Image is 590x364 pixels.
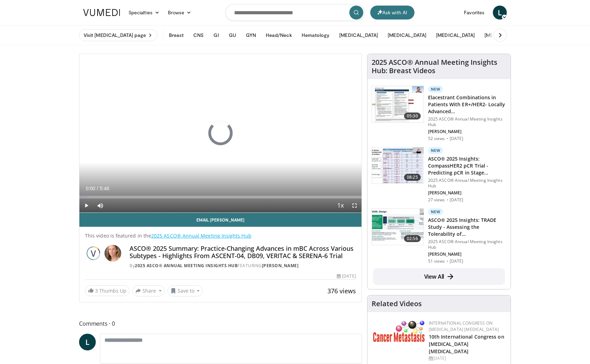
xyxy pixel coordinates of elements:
[83,9,120,16] img: VuMedi Logo
[428,217,506,238] h3: ASCO® 2025 Insights: TRADE Study - Assessing the Tolerability of [PERSON_NAME]…
[79,29,157,41] a: Visit [MEDICAL_DATA] page
[450,258,464,264] p: [DATE]
[428,208,443,215] p: New
[373,268,505,285] a: View All
[85,285,130,296] a: 3 Thumbs Up
[428,239,506,250] p: 2025 ASCO® Annual Meeting Insights Hub
[429,333,504,355] a: 10th International Congress on [MEDICAL_DATA] [MEDICAL_DATA]
[372,86,506,141] a: 05:30 New Elacestrant Combinations in Patients With ER+/HER2- Locally Advanced… 2025 ASCO® Annual...
[493,6,507,20] a: L
[428,147,443,154] p: New
[428,190,506,196] p: [PERSON_NAME]
[447,136,448,141] div: ·
[79,54,362,213] video-js: Video Player
[95,287,98,294] span: 3
[428,155,506,176] h3: ASCO® 2025 Insights: CompassHER2 pCR Trial - Predicting pCR in Stage…
[130,245,356,260] h4: ASCO® 2025 Summary: Practice-Changing Advances in mBC Across Various Subtypes - Highlights From A...
[242,28,260,42] button: GYN
[79,334,96,350] a: L
[447,258,448,264] div: ·
[79,196,362,199] div: Progress Bar
[85,245,102,262] img: 2025 ASCO® Annual Meeting Insights Hub
[97,186,98,191] span: /
[85,232,356,239] p: This video is featured in the
[79,199,93,212] button: Play
[79,319,362,328] span: Comments 0
[372,86,424,122] img: daa17dac-e583-41a0-b24c-09cd222882b1.150x105_q85_crop-smart_upscale.jpg
[335,28,382,42] button: [MEDICAL_DATA]
[135,263,238,269] a: 2025 ASCO® Annual Meeting Insights Hub
[428,251,506,257] p: [PERSON_NAME]
[334,199,348,212] button: Playback Rate
[337,273,356,279] div: [DATE]
[428,258,445,264] p: 51 views
[164,6,196,20] a: Browse
[429,355,505,362] div: [DATE]
[151,232,251,239] a: 2025 ASCO® Annual Meeting Insights Hub
[460,6,489,20] a: Favorites
[404,113,421,119] span: 05:30
[447,197,448,203] div: ·
[209,28,223,42] button: GI
[165,28,188,42] button: Breast
[428,197,445,203] p: 27 views
[372,147,424,184] img: ff61f47f-3848-4312-8336-7bfa7d1b103a.150x105_q85_crop-smart_upscale.jpg
[428,116,506,127] p: 2025 ASCO® Annual Meeting Insights Hub
[428,94,506,115] h3: Elacestrant Combinations in Patients With ER+/HER2- Locally Advanced…
[370,6,414,20] button: Ask with AI
[404,174,421,181] span: 08:25
[124,6,164,20] a: Specialties
[372,147,506,203] a: 08:25 New ASCO® 2025 Insights: CompassHER2 pCR Trial - Predicting pCR in Stage… 2025 ASCO® Annual...
[189,28,208,42] button: CNS
[225,28,240,42] button: GU
[86,186,95,191] span: 0:00
[168,285,203,296] button: Save to
[225,4,365,21] input: Search topics, interventions
[130,263,356,269] div: By FEATURING
[450,197,464,203] p: [DATE]
[348,199,362,212] button: Fullscreen
[428,178,506,189] p: 2025 ASCO® Annual Meeting Insights Hub
[372,58,506,75] h4: 2025 ASCO® Annual Meeting Insights Hub: Breast Videos
[383,28,430,42] button: [MEDICAL_DATA]
[100,186,109,191] span: 5:46
[428,136,445,141] p: 52 views
[373,320,425,342] img: 6ff8bc22-9509-4454-a4f8-ac79dd3b8976.png.150x105_q85_autocrop_double_scale_upscale_version-0.2.png
[262,263,299,269] a: [PERSON_NAME]
[450,136,464,141] p: [DATE]
[79,213,362,227] a: Email [PERSON_NAME]
[372,300,422,308] h4: Related Videos
[327,287,356,295] span: 376 views
[104,245,121,262] img: Avatar
[429,320,499,332] a: International Congress on [MEDICAL_DATA] [MEDICAL_DATA]
[432,28,479,42] button: [MEDICAL_DATA]
[428,129,506,134] p: [PERSON_NAME]
[372,208,506,264] a: 02:56 New ASCO® 2025 Insights: TRADE Study - Assessing the Tolerability of [PERSON_NAME]… 2025 AS...
[297,28,334,42] button: Hematology
[480,28,527,42] button: [MEDICAL_DATA]
[404,235,421,242] span: 02:56
[428,86,443,93] p: New
[372,209,424,245] img: 737ad197-8ab7-4627-a2f5-7793ea469170.150x105_q85_crop-smart_upscale.jpg
[262,28,296,42] button: Head/Neck
[132,285,165,296] button: Share
[93,199,107,212] button: Mute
